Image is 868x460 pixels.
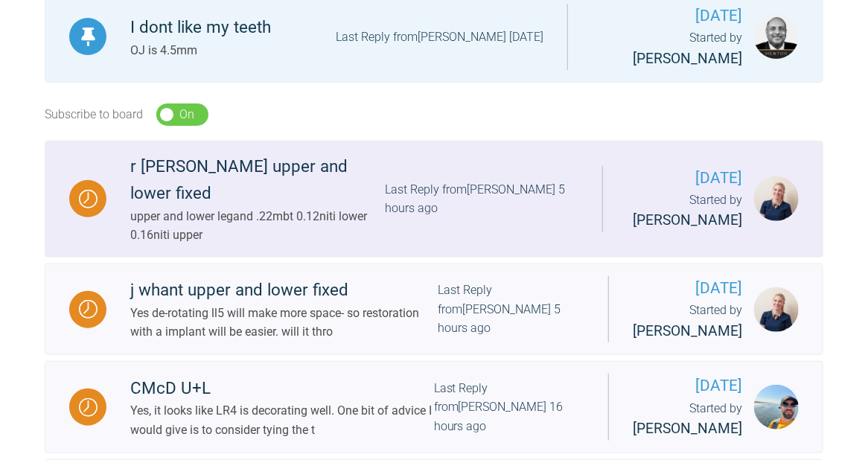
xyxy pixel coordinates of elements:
[633,301,742,342] div: Started by
[45,105,143,124] div: Subscribe to board
[180,105,195,124] div: On
[130,207,385,245] div: upper and lower legand .22mbt 0.12niti lower 0.16niti upper
[633,50,742,67] span: [PERSON_NAME]
[627,191,742,232] div: Started by
[438,281,584,338] div: Last Reply from [PERSON_NAME] 5 hours ago
[633,374,742,398] span: [DATE]
[754,287,799,332] img: Olivia Nixon
[633,420,742,437] span: [PERSON_NAME]
[633,399,742,441] div: Started by
[336,28,543,47] div: Last Reply from [PERSON_NAME] [DATE]
[385,180,578,218] div: Last Reply from [PERSON_NAME] 5 hours ago
[754,176,799,221] img: Olivia Nixon
[45,263,823,356] a: Waitingj whant upper and lower fixedYes de-rotating ll5 will make more space- so restoration with...
[130,14,271,41] div: I dont like my teeth
[633,276,742,301] span: [DATE]
[45,361,823,453] a: WaitingCMcD U+LYes, it looks like LR4 is decorating well. One bit of advice I would give is to co...
[627,166,742,191] span: [DATE]
[130,41,271,60] div: OJ is 4.5mm
[79,190,98,208] img: Waiting
[754,385,799,429] img: Owen Walls
[79,398,98,417] img: Waiting
[130,375,434,402] div: CMcD U+L
[754,14,799,59] img: Utpalendu Bose
[79,28,98,46] img: Pinned
[130,304,438,342] div: Yes de-rotating ll5 will make more space- so restoration with a implant will be easier. will it thro
[79,300,98,319] img: Waiting
[434,379,584,436] div: Last Reply from [PERSON_NAME] 16 hours ago
[130,153,385,207] div: r [PERSON_NAME] upper and lower fixed
[633,211,742,229] span: [PERSON_NAME]
[633,322,742,339] span: [PERSON_NAME]
[130,277,438,304] div: j whant upper and lower fixed
[130,401,434,439] div: Yes, it looks like LR4 is decorating well. One bit of advice I would give is to consider tying the t
[45,141,823,258] a: Waitingr [PERSON_NAME] upper and lower fixedupper and lower legand .22mbt 0.12niti lower 0.16niti...
[592,28,742,70] div: Started by
[592,4,742,28] span: [DATE]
